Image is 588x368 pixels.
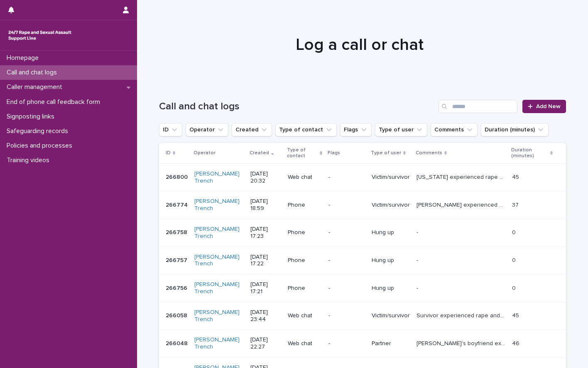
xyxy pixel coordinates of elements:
[288,340,322,347] p: Web chat
[287,146,318,161] p: Type of contact
[275,123,337,136] button: Type of contact
[416,311,507,319] p: Survivor experienced rape and SV 7years ago when travelling by a guy met at a party. Provided inf...
[3,83,69,91] p: Caller management
[288,312,322,319] p: Web chat
[3,127,75,135] p: Safeguarding records
[328,174,365,181] p: -
[159,101,435,113] h1: Call and chat logs
[166,148,171,158] p: ID
[194,336,244,351] a: [PERSON_NAME] Trench
[536,104,561,109] span: Add New
[159,274,566,302] tr: 266756266756 [PERSON_NAME] Trench [DATE] 17:21Phone-Hung up-- 00
[328,257,365,264] p: -
[7,27,73,44] img: rhQMoQhaT3yELyF149Cw
[288,174,322,181] p: Web chat
[194,198,244,212] a: [PERSON_NAME] Trench
[3,142,79,150] p: Policies and processes
[159,219,566,247] tr: 266758266758 [PERSON_NAME] Trench [DATE] 17:23Phone-Hung up-- 00
[512,283,517,292] p: 0
[194,170,244,185] a: [PERSON_NAME] Trench
[372,229,410,236] p: Hung up
[522,100,566,113] a: Add New
[511,146,548,161] p: Duration (minutes)
[159,191,566,219] tr: 266774266774 [PERSON_NAME] Trench [DATE] 18:59Phone-Victim/survivor[PERSON_NAME] experienced SV b...
[372,174,410,181] p: Victim/survivor
[416,338,507,347] p: Chatter's boyfriend experienced SV whilst on holiday by a girl from a club. Provided information ...
[328,229,365,236] p: -
[372,285,410,292] p: Hung up
[340,123,372,136] button: Flags
[194,281,244,295] a: [PERSON_NAME] Trench
[416,283,420,292] p: -
[512,200,520,209] p: 37
[431,123,478,136] button: Comments
[186,123,228,136] button: Operator
[156,35,563,55] h1: Log a call or chat
[250,148,269,158] p: Created
[416,148,442,158] p: Comments
[328,148,340,158] p: Flags
[372,312,410,319] p: Victim/survivor
[416,172,507,181] p: Georgia experienced rape and SV by their Boss at work 2 weeks ago resulting in pregnancy. Reporte...
[159,330,566,358] tr: 266048266048 [PERSON_NAME] Trench [DATE] 22:27Web chat-Partner[PERSON_NAME]'s boyfriend experienc...
[512,338,521,347] p: 46
[439,100,517,113] input: Search
[372,340,410,347] p: Partner
[328,340,365,347] p: -
[159,123,182,136] button: ID
[288,202,322,209] p: Phone
[159,247,566,274] tr: 266757266757 [PERSON_NAME] Trench [DATE] 17:22Phone-Hung up-- 00
[166,311,189,319] p: 266058
[512,255,517,264] p: 0
[166,200,189,209] p: 266774
[288,229,322,236] p: Phone
[194,226,244,240] a: [PERSON_NAME] Trench
[166,338,189,347] p: 266048
[166,255,189,264] p: 266757
[3,69,64,77] p: Call and chat logs
[194,309,244,323] a: [PERSON_NAME] Trench
[250,198,281,212] p: [DATE] 18:59
[194,148,216,158] p: Operator
[416,227,420,236] p: -
[159,302,566,330] tr: 266058266058 [PERSON_NAME] Trench [DATE] 23:44Web chat-Victim/survivorSurvivor experienced rape a...
[250,336,281,351] p: [DATE] 22:27
[194,254,244,268] a: [PERSON_NAME] Trench
[481,123,549,136] button: Duration (minutes)
[371,148,401,158] p: Type of user
[250,309,281,323] p: [DATE] 23:44
[288,257,322,264] p: Phone
[512,172,521,181] p: 45
[512,311,521,319] p: 45
[232,123,272,136] button: Created
[3,54,45,62] p: Homepage
[166,172,189,181] p: 266800
[512,227,517,236] p: 0
[375,123,427,136] button: Type of user
[372,257,410,264] p: Hung up
[416,200,507,209] p: Maya experienced SV by her Uncle Graham involving Candy. Discussed trigger today. Spoke about her...
[328,202,365,209] p: -
[159,163,566,191] tr: 266800266800 [PERSON_NAME] Trench [DATE] 20:32Web chat-Victim/survivor[US_STATE] experienced rape...
[250,226,281,240] p: [DATE] 17:23
[250,281,281,295] p: [DATE] 17:21
[372,202,410,209] p: Victim/survivor
[288,285,322,292] p: Phone
[3,156,56,164] p: Training videos
[3,113,61,121] p: Signposting links
[166,227,189,236] p: 266758
[3,98,107,106] p: End of phone call feedback form
[250,254,281,268] p: [DATE] 17:22
[166,283,189,292] p: 266756
[250,170,281,185] p: [DATE] 20:32
[328,312,365,319] p: -
[416,255,420,264] p: -
[328,285,365,292] p: -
